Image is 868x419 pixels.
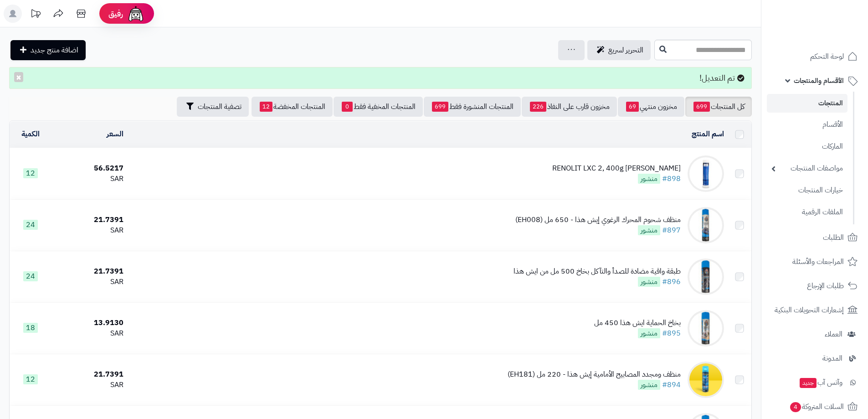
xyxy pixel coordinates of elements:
a: الأقسام [767,115,847,134]
a: العملاء [767,323,863,345]
a: المنتجات المخفية فقط0 [334,97,423,117]
a: تحديثات المنصة [24,5,47,25]
div: طبقة واقية مضادة للصدأ والتآكل بخاخ 500 مل من ايش هذا [514,266,681,277]
a: مواصفات المنتجات [767,159,847,178]
a: الملفات الرقمية [767,202,847,222]
a: السلات المتروكة4 [767,396,863,418]
a: #895 [662,328,681,339]
a: الطلبات [767,227,863,248]
a: #896 [662,276,681,287]
button: تصفية المنتجات [177,97,249,117]
span: 24 [23,220,38,230]
span: المدونة [822,352,842,365]
img: منظف ومجدد المصابيح الأمامية إيش هذا - 220 مل (EH181) [688,362,724,398]
div: SAR [55,277,123,287]
span: العملاء [825,328,842,341]
img: FUCHS RENOLIT LXC 2, 400g [688,155,724,192]
a: خيارات المنتجات [767,181,847,200]
span: السلات المتروكة [789,400,844,413]
a: #898 [662,173,681,184]
img: logo-2.png [806,19,859,38]
span: 0 [342,102,353,112]
span: تصفية المنتجات [198,101,241,112]
div: 21.7391 [55,266,123,277]
button: × [14,72,23,82]
a: إشعارات التحويلات البنكية [767,299,863,321]
span: جديد [800,378,817,388]
span: منشور [638,328,660,338]
img: بخاخ الحماية ايش هذا 450 مل [688,310,724,347]
a: طلبات الإرجاع [767,275,863,297]
span: منشور [638,277,660,287]
a: #897 [662,225,681,236]
span: 12 [260,102,272,112]
a: لوحة التحكم [767,46,863,67]
span: 699 [432,102,448,112]
span: منشور [638,380,660,390]
a: الماركات [767,137,847,156]
a: اسم المنتج [692,129,724,140]
a: مخزون منتهي69 [618,97,684,117]
span: 69 [626,102,639,112]
div: تم التعديل! [9,67,752,89]
div: 13.9130 [55,318,123,328]
div: SAR [55,225,123,236]
div: 21.7391 [55,215,123,225]
img: ai-face.png [127,5,145,23]
span: 24 [23,271,38,281]
span: الطلبات [823,231,844,244]
a: اضافة منتج جديد [10,40,86,60]
img: منظف شحوم المحرك الرغوي إيش هذا - 650 مل (EH008) [688,207,724,243]
span: 699 [693,102,710,112]
span: منشور [638,225,660,235]
span: 4 [790,402,801,412]
div: 56.5217 [55,163,123,174]
span: منشور [638,174,660,184]
a: المراجعات والأسئلة [767,251,863,273]
a: السعر [107,129,123,140]
a: المنتجات المخفضة12 [252,97,333,117]
a: المنتجات المنشورة فقط699 [424,97,521,117]
a: #894 [662,379,681,390]
span: 226 [530,102,546,112]
a: المدونة [767,347,863,369]
div: منظف شحوم المحرك الرغوي إيش هذا - 650 مل (EH008) [515,215,681,225]
span: 12 [23,168,38,178]
div: 21.7391 [55,369,123,380]
div: بخاخ الحماية ايش هذا 450 مل [594,318,681,328]
span: المراجعات والأسئلة [792,255,844,268]
div: SAR [55,328,123,339]
div: [PERSON_NAME] RENOLIT LXC 2, 400g [552,163,681,174]
a: المنتجات [767,94,847,113]
div: SAR [55,380,123,390]
div: منظف ومجدد المصابيح الأمامية إيش هذا - 220 مل (EH181) [508,369,681,380]
a: كل المنتجات699 [685,97,752,117]
a: وآتس آبجديد [767,372,863,393]
span: اضافة منتج جديد [31,45,78,56]
a: التحرير لسريع [587,40,651,60]
span: إشعارات التحويلات البنكية [775,304,844,316]
span: الأقسام والمنتجات [794,74,844,87]
span: 18 [23,323,38,333]
span: طلبات الإرجاع [807,279,844,292]
a: الكمية [21,129,40,140]
span: وآتس آب [799,376,842,389]
span: 12 [23,374,38,384]
span: التحرير لسريع [608,45,643,56]
a: مخزون قارب على النفاذ226 [522,97,617,117]
span: رفيق [108,8,123,19]
div: SAR [55,174,123,184]
img: طبقة واقية مضادة للصدأ والتآكل بخاخ 500 مل من ايش هذا [688,259,724,295]
span: لوحة التحكم [810,50,844,63]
